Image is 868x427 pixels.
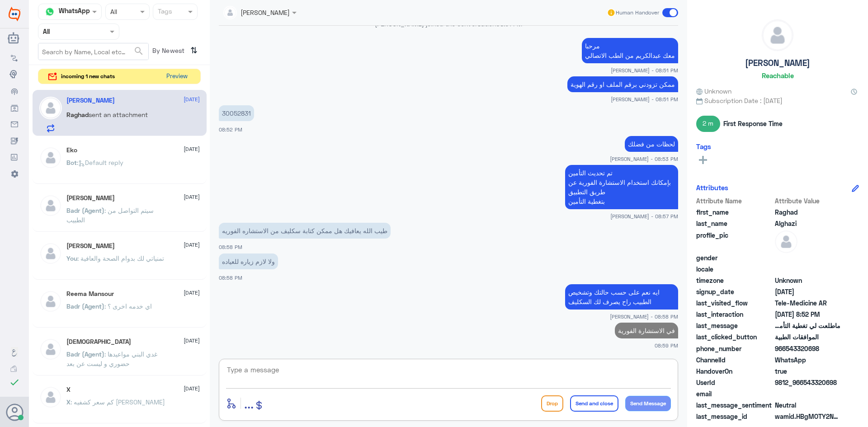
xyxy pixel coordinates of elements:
[61,72,115,80] span: incoming 1 new chats
[39,97,62,119] img: defaultAdmin.png
[9,7,20,21] img: Widebot Logo
[38,43,148,60] input: Search by Name, Local etc…
[775,389,840,399] span: null
[696,196,773,206] span: Attribute Name
[66,350,104,358] span: Badr (Agent)
[696,310,773,319] span: last_interaction
[66,386,71,394] h5: X
[39,242,62,265] img: defaultAdmin.png
[66,159,77,166] span: Bot
[610,313,678,320] span: [PERSON_NAME] - 08:58 PM
[66,350,157,367] span: : غدي البني مواعيدها حضوري و ليست عن بعد
[244,395,254,411] span: ...
[156,6,172,18] div: Tags
[565,165,678,209] p: 27/8/2025, 8:57 PM
[66,206,154,224] span: : سيتم التواصل من الطبيب
[696,400,773,410] span: last_message_sentiment
[696,412,773,421] span: last_message_id
[655,342,678,349] span: 08:59 PM
[775,321,840,330] span: ماطلعت لي تغطية التأمين
[696,332,773,342] span: last_clicked_button
[570,395,618,412] button: Send and close
[775,332,840,342] span: الموافقات الطبية
[184,193,200,201] span: [DATE]
[77,159,123,166] span: : Default reply
[775,276,840,285] span: Unknown
[71,398,165,406] span: : كم سعر كشفيه [PERSON_NAME]
[104,302,152,310] span: : اي خدمه اخرى ؟
[66,302,104,310] span: Badr (Agent)
[696,219,773,228] span: last_name
[565,284,678,310] p: 27/8/2025, 8:58 PM
[696,253,773,263] span: gender
[696,96,859,105] span: Subscription Date : [DATE]
[133,44,144,59] button: search
[162,69,191,84] button: Preview
[775,344,840,353] span: 966543320698
[696,116,720,132] span: 2 m
[775,412,840,421] span: wamid.HBgMOTY2NTQzMzIwNjk4FQIAEhgUM0FGOEMwNzg1NkM0NDc0Njk0MUEA
[615,323,678,338] p: 27/8/2025, 8:59 PM
[66,398,71,406] span: X
[611,66,678,74] span: [PERSON_NAME] - 08:51 PM
[39,386,62,408] img: defaultAdmin.png
[762,71,794,80] h6: Reachable
[762,20,793,51] img: defaultAdmin.png
[184,95,200,103] span: [DATE]
[775,253,840,263] span: null
[66,338,131,346] h5: سبحان الله
[696,366,773,376] span: HandoverOn
[77,254,164,262] span: : تمنياتي لك بدوام الصحة والعافية
[775,400,840,410] span: 0
[133,46,144,56] span: search
[610,212,678,220] span: [PERSON_NAME] - 08:57 PM
[219,105,254,121] p: 27/8/2025, 8:52 PM
[696,344,773,353] span: phone_number
[219,275,242,281] span: 08:58 PM
[696,378,773,387] span: UserId
[775,355,840,365] span: 2
[775,310,840,319] span: 2025-08-27T17:52:35.7472077Z
[184,385,200,393] span: [DATE]
[66,206,104,214] span: Badr (Agent)
[184,337,200,345] span: [DATE]
[219,127,242,132] span: 08:52 PM
[775,264,840,274] span: null
[775,196,840,206] span: Attribute Value
[696,183,728,192] h6: Attributes
[696,142,711,150] h6: Tags
[775,287,840,296] span: 2025-08-27T17:48:10.665Z
[696,389,773,399] span: email
[775,207,840,217] span: Raghad
[190,43,198,58] i: ⇅
[149,43,187,61] span: By Newest
[611,95,678,103] span: [PERSON_NAME] - 08:51 PM
[244,393,254,413] button: ...
[66,290,114,298] h5: Reema Mansour
[219,223,391,239] p: 27/8/2025, 8:58 PM
[625,396,671,411] button: Send Message
[610,155,678,163] span: [PERSON_NAME] - 08:53 PM
[66,194,115,202] h5: Anas
[696,207,773,217] span: first_name
[39,290,62,313] img: defaultAdmin.png
[66,146,77,154] h5: Eko
[775,366,840,376] span: true
[184,241,200,249] span: [DATE]
[696,86,731,96] span: Unknown
[567,76,678,92] p: 27/8/2025, 8:51 PM
[775,219,840,228] span: Alghazi
[775,230,797,253] img: defaultAdmin.png
[625,136,678,152] p: 27/8/2025, 8:53 PM
[184,145,200,153] span: [DATE]
[219,244,242,250] span: 08:58 PM
[723,119,783,128] span: First Response Time
[66,111,89,118] span: Raghad
[9,377,20,388] i: check
[775,298,840,308] span: Tele-Medicine AR
[541,395,563,412] button: Drop
[775,378,840,387] span: 9812_966543320698
[219,253,278,269] p: 27/8/2025, 8:58 PM
[745,58,810,68] h5: [PERSON_NAME]
[696,321,773,330] span: last_message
